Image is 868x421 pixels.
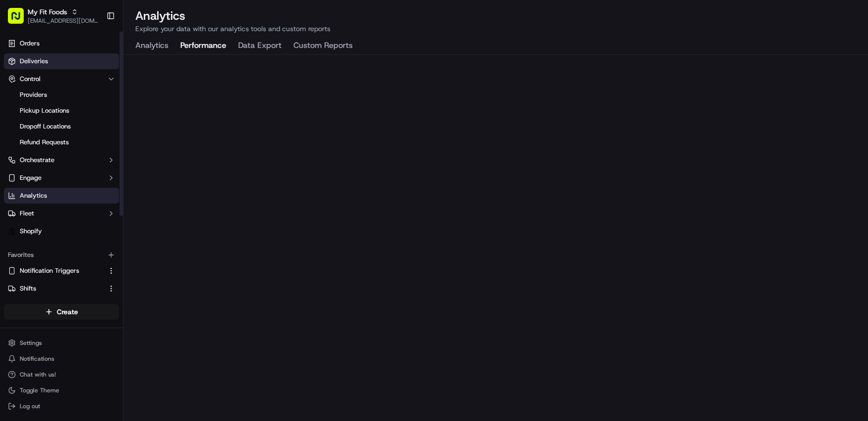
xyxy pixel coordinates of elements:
span: Dropoff Locations [20,122,71,131]
img: 1736555255976-a54dd68f-1ca7-489b-9aae-adbdc363a1c4 [20,154,28,162]
button: See all [153,126,180,138]
span: Notification Triggers [20,266,79,275]
span: API Documentation [93,194,159,204]
button: Log out [4,399,119,413]
button: Notifications [4,352,119,366]
a: Dropoff Locations [16,120,107,133]
h2: Analytics [135,8,856,24]
button: Toggle Theme [4,383,119,397]
img: Wisdom Oko [10,144,26,163]
button: Notification Triggers [4,263,119,279]
div: 💻 [83,195,91,203]
span: Orchestrate [20,156,54,165]
span: Analytics [20,191,47,200]
button: Create [4,304,119,320]
span: Orders [20,39,40,48]
button: Start new chat [168,97,180,109]
a: Orders [4,36,119,51]
a: Refund Requests [16,135,107,149]
a: Shopify [4,223,119,239]
span: Shifts [20,284,36,293]
span: Log out [20,402,40,410]
span: Create [57,307,78,317]
span: Toggle Theme [20,386,59,394]
span: Deliveries [20,57,48,66]
button: Shifts [4,281,119,296]
img: Shopify logo [8,227,16,235]
a: Providers [16,88,107,102]
div: Past conversations [10,128,66,136]
button: My Fit Foods[EMAIL_ADDRESS][DOMAIN_NAME] [4,4,102,28]
span: Chat with us! [20,371,56,379]
span: Refund Requests [20,138,69,147]
a: Pickup Locations [16,104,107,118]
a: Powered byPylon [70,218,120,226]
iframe: Performance [124,55,868,421]
span: Knowledge Base [20,194,76,204]
span: Engage [20,173,41,182]
button: Engage [4,170,119,186]
div: 📗 [10,195,18,203]
span: Pickup Locations [20,106,69,115]
button: Performance [180,38,226,54]
a: 💻API Documentation [80,190,163,208]
a: Analytics [4,188,119,204]
span: Fleet [20,209,34,218]
span: Pylon [98,218,120,226]
button: [EMAIL_ADDRESS][DOMAIN_NAME] [28,17,98,25]
span: Wisdom [PERSON_NAME] [31,153,105,161]
button: Fleet [4,206,119,221]
span: • [107,153,111,161]
p: Explore your data with our analytics tools and custom reports [135,24,856,34]
button: Data Export [238,38,282,54]
span: Shopify [20,227,42,236]
button: Orchestrate [4,152,119,168]
button: Settings [4,336,119,350]
button: My Fit Foods [28,7,67,17]
button: Custom Reports [293,38,353,54]
a: Shifts [8,284,103,293]
span: Settings [20,339,42,347]
button: Chat with us! [4,368,119,381]
button: Control [4,71,119,87]
a: 📗Knowledge Base [6,190,80,208]
span: Providers [20,90,47,99]
div: Favorites [4,247,119,263]
span: Control [20,75,41,84]
span: Notifications [20,355,54,363]
a: Deliveries [4,53,119,69]
a: Notification Triggers [8,266,103,275]
button: Analytics [135,38,168,54]
span: [DATE] [113,153,133,161]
